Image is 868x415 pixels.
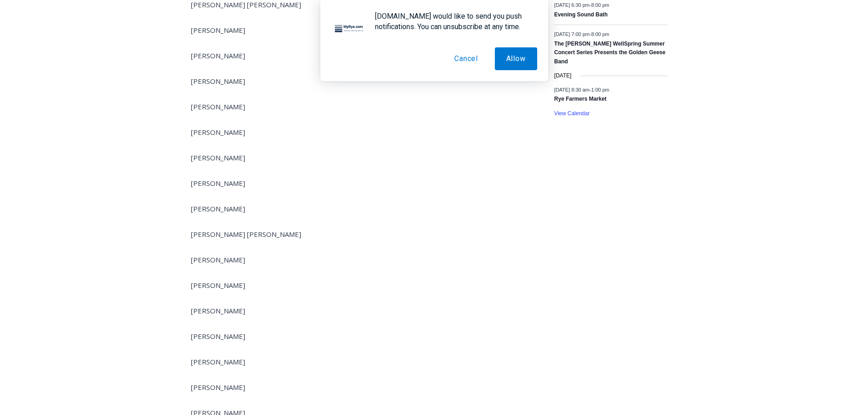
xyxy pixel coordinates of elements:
a: Open Tues. - Sun. [PHONE_NUMBER] [0,92,92,113]
span: [PERSON_NAME] [191,332,245,341]
span: [PERSON_NAME] [191,179,245,188]
span: [PERSON_NAME] [191,357,245,366]
span: [DATE] 8:30 am [554,87,589,92]
img: notification icon [331,11,368,47]
span: [PERSON_NAME] [191,306,245,315]
span: [PERSON_NAME] [191,128,245,137]
span: 1:00 pm [591,87,609,92]
a: Rye Farmers Market [554,96,606,103]
div: [DOMAIN_NAME] would like to send you push notifications. You can unsubscribe at any time. [368,11,537,32]
span: Intern @ [DOMAIN_NAME] [238,91,422,111]
h4: Book [PERSON_NAME]'s Good Humor for Your Event [277,10,317,35]
button: Cancel [443,47,489,70]
span: [PERSON_NAME] [191,255,245,264]
a: Intern @ [DOMAIN_NAME] [219,88,442,113]
span: [PERSON_NAME] [191,383,245,392]
span: [PERSON_NAME] [191,281,245,290]
span: [PERSON_NAME] [191,102,245,111]
span: [PERSON_NAME] [191,204,245,213]
span: [PERSON_NAME] [PERSON_NAME] [191,230,301,239]
div: "At the 10am stand-up meeting, each intern gets a chance to take [PERSON_NAME] and the other inte... [230,0,431,88]
div: Book [PERSON_NAME]'s Good Humor for Your Drive by Birthday [60,12,225,29]
button: Allow [495,47,537,70]
span: Open Tues. - Sun. [PHONE_NUMBER] [3,94,89,128]
a: View Calendar [554,110,590,117]
a: Book [PERSON_NAME]'s Good Humor for Your Event [271,3,329,41]
span: [PERSON_NAME] [191,77,245,86]
img: s_800_d653096d-cda9-4b24-94f4-9ae0c7afa054.jpeg [221,0,275,41]
div: "...watching a master [PERSON_NAME] chef prepare an omakase meal is fascinating dinner theater an... [93,57,129,109]
span: [PERSON_NAME] [191,153,245,162]
time: - [554,87,609,92]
